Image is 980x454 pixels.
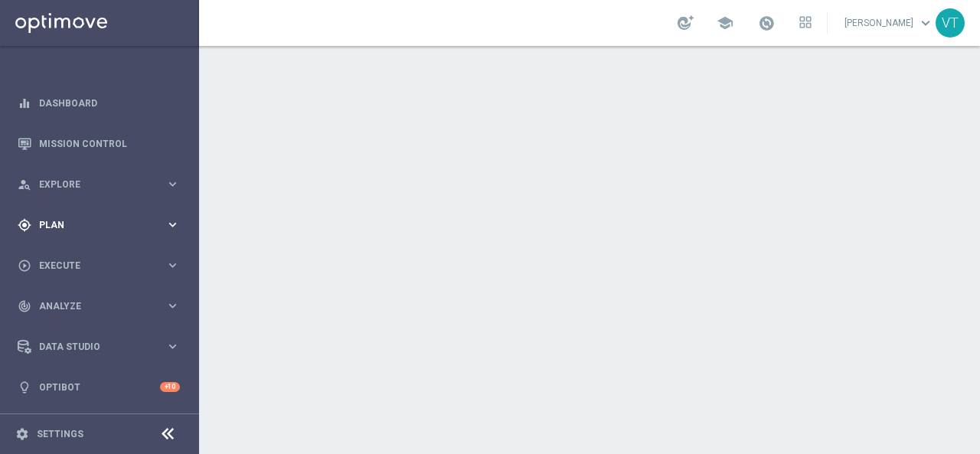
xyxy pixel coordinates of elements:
[17,138,181,150] button: Mission Control
[17,97,181,109] button: equalizer Dashboard
[843,11,936,34] a: [PERSON_NAME]keyboard_arrow_down
[18,259,31,273] i: play_circle_outline
[17,178,181,191] button: person_search Explore keyboard_arrow_right
[39,220,165,230] span: Plan
[39,180,165,189] span: Explore
[160,382,180,392] div: +10
[39,83,180,123] a: Dashboard
[37,430,83,439] a: Settings
[18,299,31,313] i: track_changes
[165,339,180,354] i: keyboard_arrow_right
[17,381,181,394] button: lightbulb Optibot +10
[18,83,180,123] div: Dashboard
[18,96,31,110] i: equalizer
[165,299,180,313] i: keyboard_arrow_right
[18,218,165,232] div: Plan
[17,260,181,272] button: play_circle_outline Execute keyboard_arrow_right
[936,8,965,38] div: VT
[917,15,934,31] span: keyboard_arrow_down
[17,219,181,231] button: gps_fixed Plan keyboard_arrow_right
[18,259,165,273] div: Execute
[39,367,160,407] a: Optibot
[18,299,165,313] div: Analyze
[39,302,165,311] span: Analyze
[17,300,181,312] button: track_changes Analyze keyboard_arrow_right
[18,178,31,191] i: person_search
[165,177,180,191] i: keyboard_arrow_right
[18,178,165,191] div: Explore
[18,367,180,407] div: Optibot
[18,218,31,232] i: gps_fixed
[717,15,733,31] span: school
[165,258,180,273] i: keyboard_arrow_right
[18,340,165,354] div: Data Studio
[17,341,181,353] button: Data Studio keyboard_arrow_right
[15,427,29,441] i: settings
[18,381,31,394] i: lightbulb
[165,217,180,232] i: keyboard_arrow_right
[39,261,165,270] span: Execute
[18,123,180,164] div: Mission Control
[39,342,165,351] span: Data Studio
[39,123,180,164] a: Mission Control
